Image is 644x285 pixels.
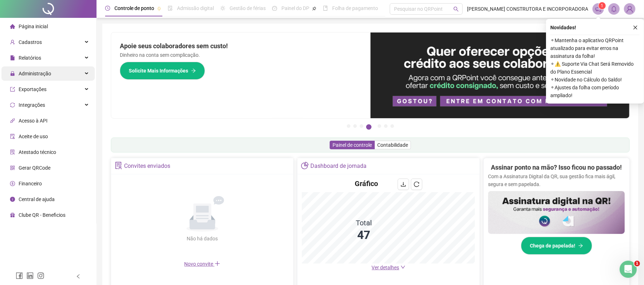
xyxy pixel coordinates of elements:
div: Dashboard de jornada [310,160,367,172]
span: Exportações [19,86,46,92]
button: Chega de papelada! [521,237,592,255]
span: Página inicial [19,24,48,29]
span: Novo convite [185,261,220,267]
span: down [400,265,405,270]
span: dollar [10,181,15,186]
span: Atestado técnico [19,149,56,155]
button: 3 [360,124,363,128]
span: Financeiro [19,181,42,186]
button: 2 [353,124,357,128]
span: Integrações [19,102,45,108]
span: linkedin [26,272,34,279]
span: Solicite Mais Informações [129,67,188,75]
span: instagram [37,272,44,279]
span: Administração [19,71,51,76]
span: ⚬ Ajustes da folha com período ampliado! [550,84,640,99]
h4: Gráfico [355,179,378,189]
span: Ver detalhes [372,265,399,270]
span: arrow-right [578,243,583,248]
button: 5 [378,124,381,128]
button: 7 [390,124,394,128]
span: lock [10,71,15,76]
span: facebook [16,272,23,279]
span: arrow-right [191,68,196,73]
span: api [10,118,15,123]
span: export [10,87,15,92]
h2: Apoie seus colaboradores sem custo! [120,41,362,51]
div: Convites enviados [124,160,170,172]
span: 1 [601,3,604,8]
span: Relatórios [19,55,41,61]
span: qrcode [10,165,15,170]
span: bell [611,6,617,12]
button: 1 [347,124,350,128]
span: sun [220,6,225,11]
span: Acesso à API [19,118,48,124]
span: ⚬ Novidade no Cálculo do Saldo! [550,76,640,84]
span: [PERSON_NAME] CONSTRUTORA E INCORPORADORA [467,5,588,13]
span: sync [10,102,15,107]
span: Aceite de uso [19,134,48,139]
span: file-done [168,6,173,11]
span: ⚬ Mantenha o aplicativo QRPoint atualizado para evitar erros na assinatura da folha! [550,36,640,60]
sup: 1 [599,2,606,9]
span: file [10,55,15,60]
span: close [633,25,638,30]
p: Dinheiro na conta sem complicação. [120,51,362,59]
span: pie-chart [301,162,309,169]
span: Painel de controle [333,142,372,148]
img: 60142 [624,4,635,14]
span: Gestão de férias [230,5,266,11]
a: Ver detalhes down [372,265,405,270]
span: search [453,6,459,12]
img: banner%2Fa8ee1423-cce5-4ffa-a127-5a2d429cc7d8.png [370,32,630,118]
button: 4 [366,124,372,130]
button: Solicite Mais Informações [120,62,205,80]
span: solution [115,162,122,169]
h2: Assinar ponto na mão? Isso ficou no passado! [491,162,622,172]
span: Folha de pagamento [332,5,378,11]
span: Central de ajuda [19,196,55,202]
span: clock-circle [105,6,110,11]
span: plus [215,261,220,266]
span: left [76,274,81,279]
span: pushpin [157,6,161,11]
span: Painel do DP [281,5,309,11]
span: Controle de ponto [114,5,154,11]
iframe: Intercom live chat [620,261,637,278]
span: reload [414,181,419,187]
span: Admissão digital [177,5,214,11]
span: Cadastros [19,39,42,45]
span: Gerar QRCode [19,165,50,171]
span: 1 [634,261,640,266]
span: pushpin [312,6,316,11]
p: Com a Assinatura Digital da QR, sua gestão fica mais ágil, segura e sem papelada. [488,172,625,188]
span: book [323,6,328,11]
span: home [10,24,15,29]
span: user-add [10,40,15,45]
span: Contabilidade [377,142,408,148]
div: Não há dados [169,235,235,242]
span: download [400,181,406,187]
span: ⚬ ⚠️ Suporte Via Chat Será Removido do Plano Essencial [550,60,640,76]
span: dashboard [272,6,277,11]
img: banner%2F02c71560-61a6-44d4-94b9-c8ab97240462.png [488,191,625,234]
span: audit [10,134,15,139]
span: Novidades ! [550,24,576,31]
span: notification [595,6,601,12]
button: 6 [384,124,388,128]
span: info-circle [10,197,15,202]
span: Chega de papelada! [530,242,575,250]
span: gift [10,212,15,217]
span: solution [10,150,15,155]
span: Clube QR - Beneficios [19,212,65,218]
